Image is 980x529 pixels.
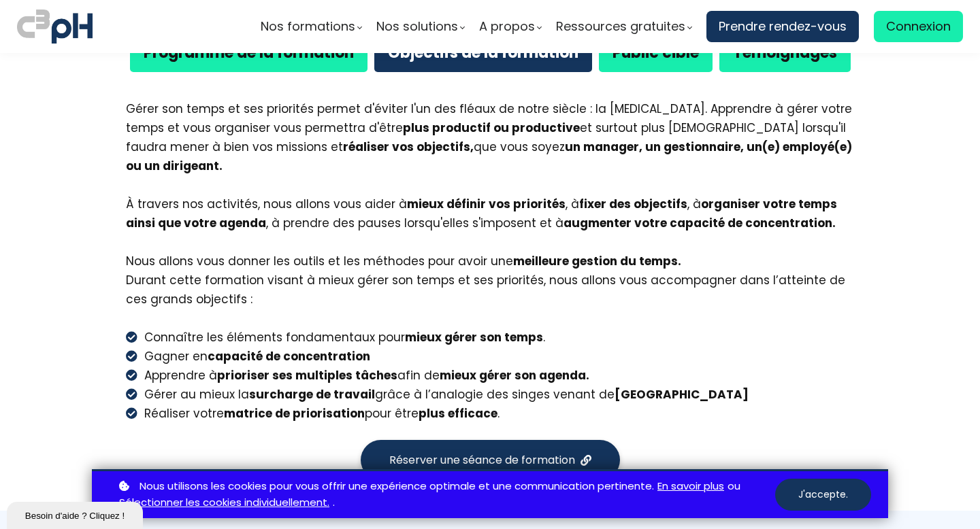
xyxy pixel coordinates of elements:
b: mieux définir vos priorités [407,196,566,212]
img: logo C3PH [17,7,93,46]
b: fixer des objectifs [579,196,687,212]
span: Nos formations [261,16,355,37]
button: Réserver une séance de formation [361,440,620,480]
b: meilleure gestion du temps. [513,253,681,269]
b: mieux gérer son agenda. [440,367,589,383]
span: Prendre rendez-vous [719,16,847,37]
iframe: chat widget [7,499,146,529]
b: capacité de concentration [208,348,370,364]
div: Gérer au mieux la grâce à l’analogie des singes venant de [141,385,749,404]
div: Durant cette formation visant à mieux gérer son temps et ses priorités, nous allons vous accompag... [126,271,854,309]
a: Prendre rendez-vous [706,11,859,42]
b: organiser votre temps ainsi que votre agenda [126,196,837,231]
b: un manager, un gestionnaire, un(e) employé(e) ou un dirigeant. [126,139,852,174]
div: Réaliser votre pour être . [141,404,500,423]
span: Nos solutions [376,16,458,37]
b: [GEOGRAPHIC_DATA] [615,386,749,403]
div: Gérer son temps et ses priorités permet d'éviter l'un des fléaux de notre siècle : la [MEDICAL_DA... [126,99,854,309]
span: Nous utilisons les cookies pour vous offrir une expérience optimale et une communication pertinente. [140,478,654,495]
b: prioriser ses multiples tâches [217,367,397,383]
b: plus productif ou productive [403,120,580,136]
b: augmenter votre capacité de concentration. [563,215,836,231]
span: A propos [479,16,535,37]
span: Connexion [886,16,951,37]
b: surcharge de travail [249,386,375,403]
div: Nous allons vous donner les outils et les méthodes pour avoir une [126,252,854,271]
button: J'accepte. [775,479,871,511]
a: En savoir plus [657,478,724,495]
span: Ressources gratuites [556,16,685,37]
b: matrice de priorisation [224,405,365,422]
strong: plus efficace [419,405,497,422]
b: réaliser vos objectifs, [343,139,474,155]
div: Connaître les éléments fondamentaux pour . [141,328,545,347]
a: Sélectionner les cookies individuellement. [119,494,329,511]
span: Réserver une séance de formation [389,451,575,468]
b: mieux gérer son temps [405,329,543,345]
div: Gagner en [141,347,370,366]
p: ou . [116,478,775,512]
div: Apprendre à afin de [141,366,593,385]
div: À travers nos activités, nous allons vous aider à , à , à , à prendre des pauses lorsqu'elles s'i... [126,175,854,252]
a: Connexion [874,11,963,42]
